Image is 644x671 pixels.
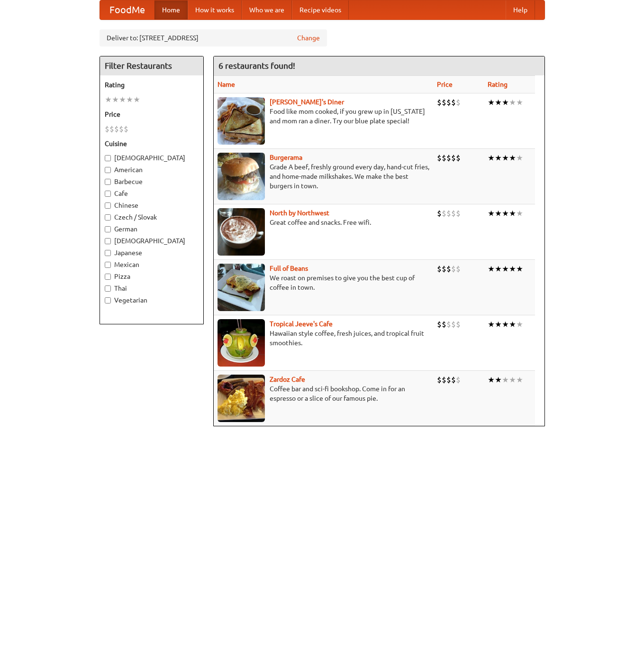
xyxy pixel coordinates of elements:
[242,0,292,19] a: Who we are
[446,97,451,108] li: $
[437,153,442,163] li: $
[105,80,199,90] h5: Rating
[442,375,446,385] li: $
[442,208,446,219] li: $
[488,319,495,330] li: ★
[218,153,265,200] img: burgerama.jpg
[218,107,429,126] p: Food like mom cooked, if you grew up in [US_STATE] and mom ran a diner. Try our blue plate special!
[218,81,235,88] a: Name
[456,153,461,163] li: $
[451,153,456,163] li: $
[451,208,456,219] li: $
[488,264,495,274] li: ★
[456,97,461,108] li: $
[105,177,199,186] label: Barbecue
[154,0,188,19] a: Home
[105,139,199,148] h5: Cuisine
[516,153,523,163] li: ★
[119,124,124,134] li: $
[119,94,126,105] li: ★
[270,154,302,161] a: Burgerama
[437,81,453,88] a: Price
[105,250,111,256] input: Japanese
[437,208,442,219] li: $
[270,320,333,328] a: Tropical Jeeve's Cafe
[488,208,495,219] li: ★
[105,124,109,134] li: $
[451,375,456,385] li: $
[100,56,203,75] h4: Filter Restaurants
[270,265,308,272] a: Full of Beans
[270,376,305,383] a: Zardoz Cafe
[218,375,265,422] img: zardoz.jpg
[218,273,429,292] p: We roast on premises to give you the best cup of coffee in town.
[437,375,442,385] li: $
[105,212,199,222] label: Czech / Slovak
[105,236,199,246] label: [DEMOGRAPHIC_DATA]
[516,319,523,330] li: ★
[105,153,199,163] label: [DEMOGRAPHIC_DATA]
[509,264,516,274] li: ★
[456,319,461,330] li: $
[502,153,509,163] li: ★
[446,208,451,219] li: $
[502,264,509,274] li: ★
[437,97,442,108] li: $
[105,189,199,198] label: Cafe
[105,262,111,268] input: Mexican
[456,375,461,385] li: $
[488,97,495,108] li: ★
[488,153,495,163] li: ★
[105,260,199,269] label: Mexican
[218,218,429,227] p: Great coffee and snacks. Free wifi.
[124,124,128,134] li: $
[188,0,242,19] a: How it works
[488,375,495,385] li: ★
[451,264,456,274] li: $
[105,179,111,185] input: Barbecue
[114,124,119,134] li: $
[488,81,508,88] a: Rating
[105,201,199,210] label: Chinese
[105,285,111,292] input: Thai
[105,248,199,257] label: Japanese
[218,264,265,311] img: beans.jpg
[105,165,199,175] label: American
[442,264,446,274] li: $
[105,295,199,305] label: Vegetarian
[446,375,451,385] li: $
[218,97,265,145] img: sallys.jpg
[509,319,516,330] li: ★
[297,33,320,43] a: Change
[516,97,523,108] li: ★
[105,214,111,221] input: Czech / Slovak
[442,153,446,163] li: $
[218,61,295,70] ng-pluralize: 6 restaurants found!
[133,94,140,105] li: ★
[100,0,154,19] a: FoodMe
[446,319,451,330] li: $
[495,375,502,385] li: ★
[218,329,429,348] p: Hawaiian style coffee, fresh juices, and tropical fruit smoothies.
[495,319,502,330] li: ★
[442,97,446,108] li: $
[105,167,111,173] input: American
[451,319,456,330] li: $
[218,162,429,191] p: Grade A beef, freshly ground every day, hand-cut fries, and home-made milkshakes. We make the bes...
[109,124,114,134] li: $
[509,97,516,108] li: ★
[509,153,516,163] li: ★
[218,208,265,256] img: north.jpg
[218,384,429,403] p: Coffee bar and sci-fi bookshop. Come in for an espresso or a slice of our famous pie.
[270,98,344,106] a: [PERSON_NAME]'s Diner
[218,319,265,367] img: jeeves.jpg
[495,264,502,274] li: ★
[105,94,112,105] li: ★
[270,209,329,217] b: North by Northwest
[516,375,523,385] li: ★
